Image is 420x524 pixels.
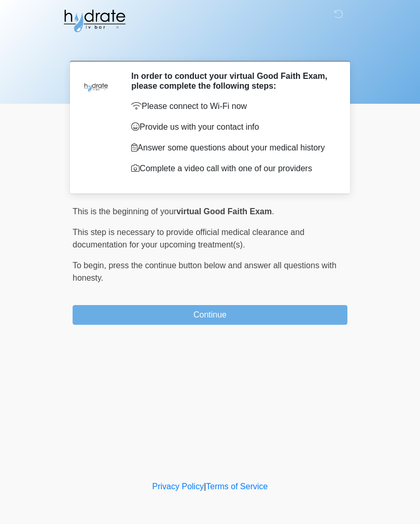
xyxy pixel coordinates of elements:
[73,305,347,325] button: Continue
[204,482,206,491] a: |
[73,261,108,270] span: To begin,
[73,207,176,216] span: This is the beginning of your
[206,482,268,491] a: Terms of Service
[65,37,355,57] h1: ‎ ‎ ‎
[62,8,127,34] img: Hydrate IV Bar - Fort Collins Logo
[131,142,332,154] p: Answer some questions about your medical history
[176,207,272,216] strong: virtual Good Faith Exam
[131,100,332,113] p: Please connect to Wi-Fi now
[131,162,332,175] p: Complete a video call with one of our providers
[73,228,304,249] span: This step is necessary to provide official medical clearance and documentation for your upcoming ...
[152,482,204,491] a: Privacy Policy
[272,207,274,216] span: .
[73,261,337,282] span: press the continue button below and answer all questions with honesty.
[131,121,332,133] p: Provide us with your contact info
[131,71,332,91] h2: In order to conduct your virtual Good Faith Exam, please complete the following steps:
[80,71,111,102] img: Agent Avatar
